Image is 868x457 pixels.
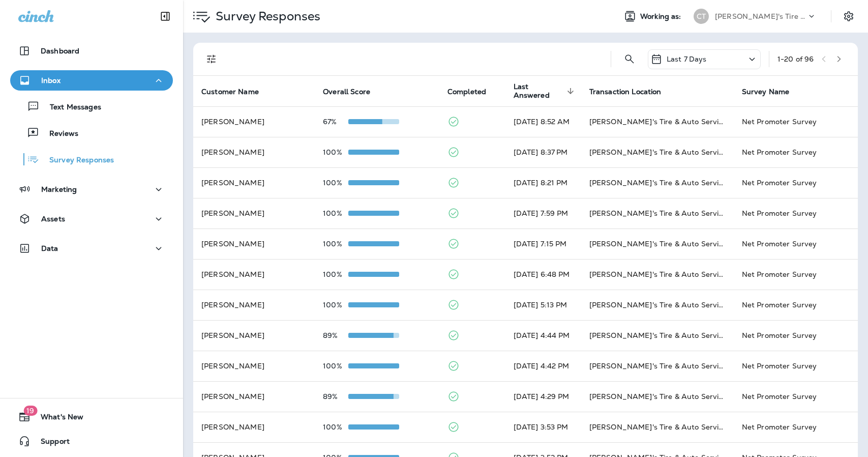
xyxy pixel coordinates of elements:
[581,137,734,167] td: [PERSON_NAME]'s Tire & Auto Service | [GEOGRAPHIC_DATA]
[193,106,315,137] td: [PERSON_NAME]
[10,179,173,199] button: Marketing
[201,49,222,69] button: Filters
[734,106,858,137] td: Net Promoter Survey
[10,122,173,144] button: Reviews
[734,290,858,320] td: Net Promoter Survey
[505,106,581,137] td: [DATE] 8:52 AM
[10,70,173,91] button: Inbox
[323,301,348,309] p: 100%
[447,88,486,96] span: Completed
[193,320,315,351] td: [PERSON_NAME]
[742,88,790,96] span: Survey Name
[201,88,259,96] span: Customer Name
[323,392,348,401] p: 89%
[323,423,348,431] p: 100%
[734,198,858,228] td: Net Promoter Survey
[41,47,79,55] p: Dashboard
[619,49,640,69] button: Search Survey Responses
[505,259,581,290] td: [DATE] 6:48 PM
[193,167,315,198] td: [PERSON_NAME]
[505,412,581,442] td: [DATE] 3:53 PM
[10,41,173,61] button: Dashboard
[840,7,858,25] button: Settings
[734,259,858,290] td: Net Promoter Survey
[505,290,581,320] td: [DATE] 5:13 PM
[41,76,61,84] p: Inbox
[23,406,37,416] span: 19
[323,148,348,156] p: 100%
[10,431,173,451] button: Support
[734,381,858,412] td: Net Promoter Survey
[581,320,734,351] td: [PERSON_NAME]'s Tire & Auto Service | [PERSON_NAME]
[694,9,709,24] div: CT
[10,238,173,259] button: Data
[734,320,858,351] td: Net Promoter Survey
[505,381,581,412] td: [DATE] 4:29 PM
[41,244,58,252] p: Data
[323,88,370,96] span: Overall Score
[193,351,315,381] td: [PERSON_NAME]
[40,103,101,112] p: Text Messages
[323,118,348,126] p: 67%
[734,351,858,381] td: Net Promoter Survey
[589,88,662,96] span: Transaction Location
[734,167,858,198] td: Net Promoter Survey
[323,331,348,339] p: 89%
[41,215,65,223] p: Assets
[581,290,734,320] td: [PERSON_NAME]'s Tire & Auto Service | [PERSON_NAME]
[193,228,315,259] td: [PERSON_NAME]
[193,381,315,412] td: [PERSON_NAME]
[581,259,734,290] td: [PERSON_NAME]'s Tire & Auto Service | [GEOGRAPHIC_DATA]
[581,167,734,198] td: [PERSON_NAME]'s Tire & Auto Service | [GEOGRAPHIC_DATA]
[323,362,348,370] p: 100%
[667,55,707,63] p: Last 7 Days
[715,12,806,20] p: [PERSON_NAME]'s Tire & Auto
[31,413,83,425] span: What's New
[505,320,581,351] td: [DATE] 4:44 PM
[734,228,858,259] td: Net Promoter Survey
[581,228,734,259] td: [PERSON_NAME]'s Tire & Auto Service | [PERSON_NAME]
[10,407,173,427] button: 19What's New
[10,209,173,229] button: Assets
[514,82,564,100] span: Last Answered
[734,412,858,442] td: Net Promoter Survey
[41,185,77,193] p: Marketing
[323,240,348,248] p: 100%
[505,351,581,381] td: [DATE] 4:42 PM
[39,129,78,139] p: Reviews
[505,167,581,198] td: [DATE] 8:21 PM
[581,381,734,412] td: [PERSON_NAME]'s Tire & Auto Service | [GEOGRAPHIC_DATA]
[10,96,173,117] button: Text Messages
[323,270,348,278] p: 100%
[323,179,348,187] p: 100%
[193,198,315,228] td: [PERSON_NAME]
[514,82,577,100] span: Last Answered
[734,137,858,167] td: Net Promoter Survey
[581,412,734,442] td: [PERSON_NAME]'s Tire & Auto Service | [PERSON_NAME]
[589,87,675,96] span: Transaction Location
[742,87,803,96] span: Survey Name
[505,137,581,167] td: [DATE] 8:37 PM
[777,55,814,63] div: 1 - 20 of 96
[505,198,581,228] td: [DATE] 7:59 PM
[151,6,179,26] button: Collapse Sidebar
[505,228,581,259] td: [DATE] 7:15 PM
[31,437,70,449] span: Support
[323,87,383,96] span: Overall Score
[193,259,315,290] td: [PERSON_NAME]
[581,198,734,228] td: [PERSON_NAME]'s Tire & Auto Service | [GEOGRAPHIC_DATA]
[201,87,272,96] span: Customer Name
[323,209,348,217] p: 100%
[581,351,734,381] td: [PERSON_NAME]'s Tire & Auto Service | [GEOGRAPHIC_DATA]
[212,9,320,24] p: Survey Responses
[10,149,173,170] button: Survey Responses
[447,87,499,96] span: Completed
[193,290,315,320] td: [PERSON_NAME]
[193,137,315,167] td: [PERSON_NAME]
[39,156,114,165] p: Survey Responses
[581,106,734,137] td: [PERSON_NAME]'s Tire & Auto Service | Ambassador
[193,412,315,442] td: [PERSON_NAME]
[640,12,683,21] span: Working as:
